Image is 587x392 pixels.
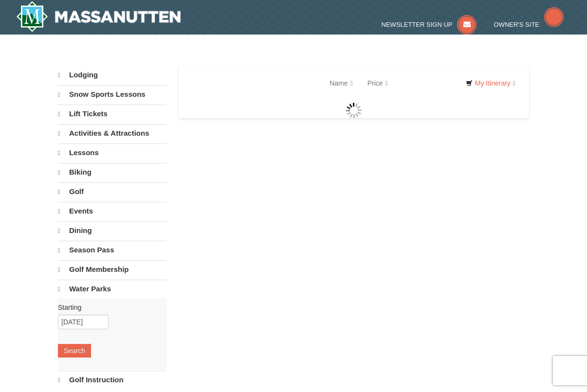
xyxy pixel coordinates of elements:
a: Golf Instruction [58,371,166,389]
img: wait gif [346,103,362,118]
a: Dining [58,221,166,240]
span: Newsletter Sign Up [382,21,453,28]
a: Water Parks [58,280,166,298]
a: Activities & Attractions [58,124,166,143]
a: Golf Membership [58,260,166,279]
a: Newsletter Sign Up [382,21,477,28]
a: My Itinerary [459,76,522,90]
a: Massanutten Resort [16,1,181,32]
label: Starting [58,303,159,312]
a: Season Pass [58,241,166,259]
a: Lodging [58,66,166,84]
a: Snow Sports Lessons [58,85,166,104]
a: Owner's Site [494,21,564,28]
span: Owner's Site [494,21,540,28]
a: Lessons [58,143,166,162]
a: Golf [58,182,166,201]
a: Events [58,202,166,220]
button: Search [58,344,91,357]
a: Price [360,73,395,93]
a: Name [322,73,360,93]
a: Lift Tickets [58,105,166,123]
img: Massanutten Resort Logo [16,1,181,32]
a: Biking [58,163,166,181]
